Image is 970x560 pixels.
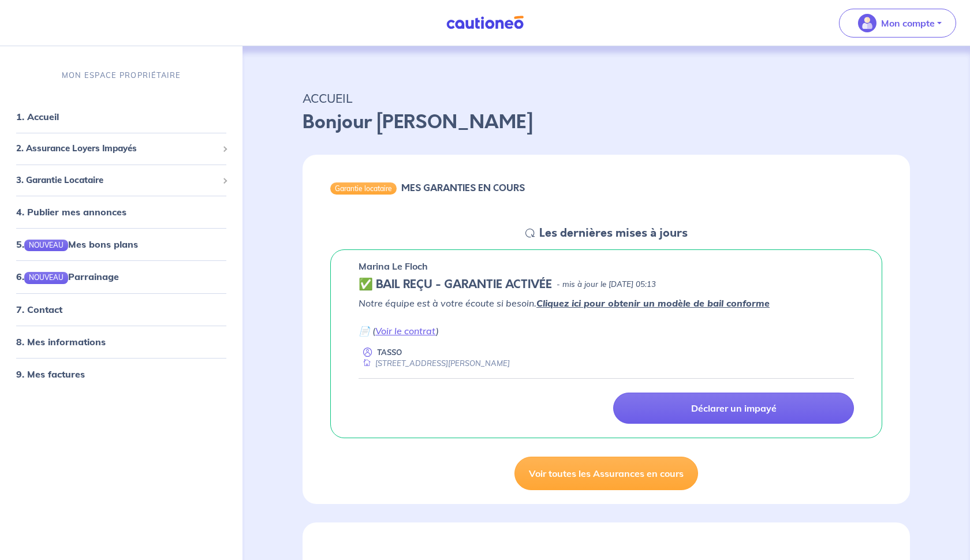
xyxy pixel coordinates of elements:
[691,402,777,414] p: Déclarer un impayé
[303,88,910,109] p: ACCUEIL
[16,368,85,380] a: 9. Mes factures
[5,169,238,192] div: 3. Garantie Locataire
[442,16,528,30] img: Cautioneo
[16,174,218,187] span: 3. Garantie Locataire
[62,70,181,81] p: MON ESPACE PROPRIÉTAIRE
[5,200,238,223] div: 4. Publier mes annonces
[359,325,439,337] em: 📄 ( )
[16,206,126,218] a: 4. Publier mes annonces
[5,265,238,288] div: 6.NOUVEAUParrainage
[16,142,218,155] span: 2. Assurance Loyers Impayés
[16,238,138,250] a: 5.NOUVEAUMes bons plans
[5,330,238,353] div: 8. Mes informations
[839,9,956,38] button: illu_account_valid_menu.svgMon compte
[858,14,876,32] img: illu_account_valid_menu.svg
[303,109,910,136] p: Bonjour [PERSON_NAME]
[5,363,238,386] div: 9. Mes factures
[557,279,656,290] p: - mis à jour le [DATE] 05:13
[16,111,59,122] a: 1. Accueil
[359,358,510,369] div: [STREET_ADDRESS][PERSON_NAME]
[359,297,770,309] em: Notre équipe est à votre écoute si besoin.
[330,182,397,194] div: Garantie locataire
[881,16,935,30] p: Mon compte
[514,457,698,490] a: Voir toutes les Assurances en cours
[5,298,238,321] div: 7. Contact
[539,226,688,240] h5: Les dernières mises à jours
[377,347,402,358] p: TASSO
[536,297,770,309] a: Cliquez ici pour obtenir un modèle de bail conforme
[5,105,238,128] div: 1. Accueil
[16,336,106,348] a: 8. Mes informations
[16,304,62,315] a: 7. Contact
[359,278,854,292] div: state: CONTRACT-VALIDATED, Context: IN-LANDLORD,IS-GL-CAUTION-IN-LANDLORD
[613,393,854,424] a: Déclarer un impayé
[401,182,525,193] h6: MES GARANTIES EN COURS
[5,233,238,256] div: 5.NOUVEAUMes bons plans
[16,271,119,282] a: 6.NOUVEAUParrainage
[359,259,428,273] p: Marina Le Floch
[375,325,436,337] a: Voir le contrat
[5,137,238,160] div: 2. Assurance Loyers Impayés
[359,278,552,292] h5: ✅ BAIL REÇU - GARANTIE ACTIVÉE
